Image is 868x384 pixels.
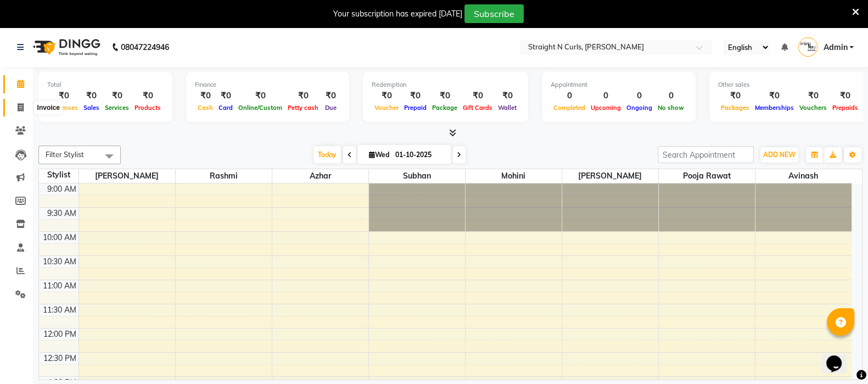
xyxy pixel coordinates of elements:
span: Package [429,104,460,112]
span: Card [216,104,236,112]
span: Azhar [272,169,368,183]
input: 2025-10-01 [392,147,447,163]
span: Memberships [752,104,797,112]
span: Voucher [372,104,401,112]
div: 9:00 AM [45,183,79,195]
div: ₹0 [830,90,861,102]
span: Vouchers [797,104,830,112]
span: [PERSON_NAME] [562,169,658,183]
span: Wed [366,151,392,159]
iframe: chat widget [822,340,857,373]
button: ADD NEW [760,147,798,163]
div: 0 [624,90,655,102]
span: No show [655,104,687,112]
span: Mohini [466,169,562,183]
span: Avinash [755,169,852,183]
div: 0 [655,90,687,102]
div: ₹0 [47,90,81,102]
div: ₹0 [195,90,216,102]
span: Prepaids [830,104,861,112]
div: Redemption [372,80,519,90]
b: 08047224946 [121,32,169,63]
span: Cash [195,104,216,112]
div: ₹0 [102,90,132,102]
img: logo [28,32,103,63]
span: Completed [551,104,588,112]
img: Admin [798,37,817,57]
span: Admin [823,42,847,53]
span: Prepaid [401,104,429,112]
div: ₹0 [401,90,429,102]
div: 11:30 AM [41,304,79,316]
span: Ongoing [624,104,655,112]
div: Stylist [39,169,79,181]
span: Services [102,104,132,112]
span: [PERSON_NAME] [79,169,175,183]
div: ₹0 [132,90,164,102]
span: Filter Stylist [46,150,84,159]
div: ₹0 [372,90,401,102]
input: Search Appointment [658,146,754,163]
div: ₹0 [321,90,340,102]
div: 0 [588,90,624,102]
span: pooja rawat [659,169,755,183]
div: 10:00 AM [41,232,79,243]
div: ₹0 [797,90,830,102]
span: Subhan [369,169,465,183]
span: Wallet [495,104,519,112]
div: 9:30 AM [45,208,79,219]
div: Invoice [35,102,63,115]
span: Packages [718,104,752,112]
span: Petty cash [285,104,321,112]
div: 12:00 PM [41,329,79,340]
div: Finance [195,80,340,90]
button: Subscribe [464,4,524,23]
div: ₹0 [429,90,460,102]
div: Your subscription has expired [DATE] [333,8,462,20]
span: Rashmi [176,169,272,183]
div: ₹0 [460,90,495,102]
span: Due [322,104,339,112]
div: ₹0 [285,90,321,102]
span: Online/Custom [236,104,285,112]
div: 0 [551,90,588,102]
span: ADD NEW [763,151,796,159]
div: 12:30 PM [41,353,79,364]
span: Gift Cards [460,104,495,112]
div: ₹0 [81,90,102,102]
div: ₹0 [216,90,236,102]
div: 10:30 AM [41,256,79,268]
div: ₹0 [236,90,285,102]
span: Products [132,104,164,112]
span: Upcoming [588,104,624,112]
span: Sales [81,104,102,112]
span: Today [313,146,341,163]
div: ₹0 [718,90,752,102]
div: ₹0 [495,90,519,102]
div: ₹0 [752,90,797,102]
div: Appointment [551,80,687,90]
div: Total [47,80,164,90]
div: 11:00 AM [41,280,79,292]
